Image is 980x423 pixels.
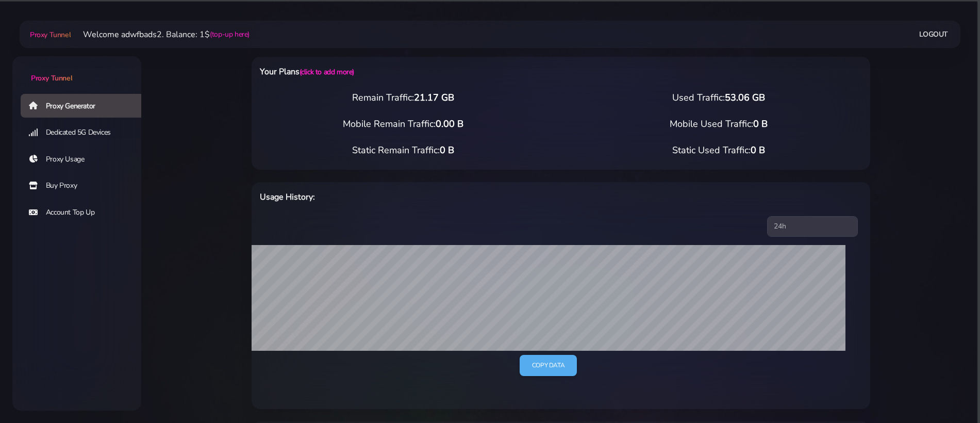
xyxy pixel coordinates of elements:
[245,117,561,131] div: Mobile Remain Traffic:
[245,91,561,105] div: Remain Traffic:
[245,143,561,157] div: Static Remain Traffic:
[71,28,250,41] li: Welcome adwfbads2. Balance: 1$
[561,143,876,157] div: Static Used Traffic:
[725,91,765,104] span: 53.06 GB
[21,201,150,224] a: Account Top Up
[440,144,454,156] span: 0 B
[260,190,606,204] h6: Usage History:
[753,118,768,130] span: 0 B
[21,94,150,118] a: Proxy Generator
[520,355,577,376] a: Copy data
[31,73,72,83] span: Proxy Tunnel
[300,67,354,77] a: (click to add more)
[21,121,150,144] a: Dedicated 5G Devices
[828,254,967,410] iframe: Webchat Widget
[751,144,765,156] span: 0 B
[561,91,876,105] div: Used Traffic:
[12,56,141,84] a: Proxy Tunnel
[919,25,948,44] a: Logout
[21,174,150,198] a: Buy Proxy
[414,91,454,104] span: 21.17 GB
[28,26,71,43] a: Proxy Tunnel
[30,30,71,40] span: Proxy Tunnel
[21,148,150,171] a: Proxy Usage
[436,118,463,130] span: 0.00 B
[561,117,876,131] div: Mobile Used Traffic:
[260,65,606,78] h6: Your Plans
[210,29,250,40] a: (top-up here)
